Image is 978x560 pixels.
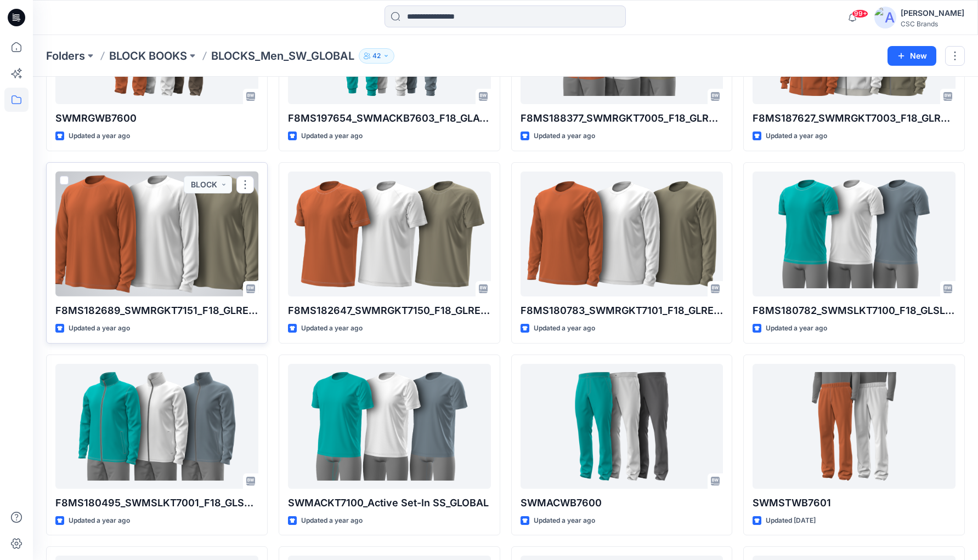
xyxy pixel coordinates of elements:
[852,9,868,18] span: 99+
[766,515,816,527] p: Updated [DATE]
[301,323,363,334] p: Updated a year ago
[288,303,491,318] p: F8MS182647_SWMRGKT7150_F18_GLREG_VFA
[301,515,363,527] p: Updated a year ago
[874,7,896,28] img: avatar
[534,130,595,142] p: Updated a year ago
[521,303,723,318] p: F8MS180783_SWMRGKT7101_F18_GLREG_VFA
[901,20,964,28] div: CSC Brands
[55,495,258,511] p: F8MS180495_SWMSLKT7001_F18_GLSLM_VFA
[55,303,258,318] p: F8MS182689_SWMRGKT7151_F18_GLREG_VFA
[521,364,723,489] a: SWMACWB7600
[288,495,491,511] p: SWMACKT7100_Active Set-In SS_GLOBAL
[534,515,595,527] p: Updated a year ago
[109,48,187,64] a: BLOCK BOOKS
[766,130,827,142] p: Updated a year ago
[753,172,956,296] a: F8MS180782_SWMSLKT7100_F18_GLSLM_VFA
[69,130,130,142] p: Updated a year ago
[55,172,258,296] a: F8MS182689_SWMRGKT7151_F18_GLREG_VFA
[753,111,956,126] p: F8MS187627_SWMRGKT7003_F18_GLREG_VFA
[69,323,130,334] p: Updated a year ago
[359,48,394,64] button: 42
[753,303,956,318] p: F8MS180782_SWMSLKT7100_F18_GLSLM_VFA
[521,111,723,126] p: F8MS188377_SWMRGKT7005_F18_GLREG_VFA
[288,364,491,489] a: SWMACKT7100_Active Set-In SS_GLOBAL
[521,495,723,511] p: SWMACWB7600
[211,48,354,64] p: BLOCKS_Men_SW_GLOBAL
[288,111,491,126] p: F8MS197654_SWMACKB7603_F18_GLACT_VFA
[55,364,258,489] a: F8MS180495_SWMSLKT7001_F18_GLSLM_VFA
[372,50,381,62] p: 42
[534,323,595,334] p: Updated a year ago
[301,130,363,142] p: Updated a year ago
[901,7,964,20] div: [PERSON_NAME]
[46,48,85,64] a: Folders
[521,172,723,296] a: F8MS180783_SWMRGKT7101_F18_GLREG_VFA
[288,172,491,296] a: F8MS182647_SWMRGKT7150_F18_GLREG_VFA
[55,111,258,126] p: SWMRGWB7600
[753,364,956,489] a: SWMSTWB7601
[69,515,130,527] p: Updated a year ago
[753,495,956,511] p: SWMSTWB7601
[766,323,827,334] p: Updated a year ago
[887,46,936,66] button: New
